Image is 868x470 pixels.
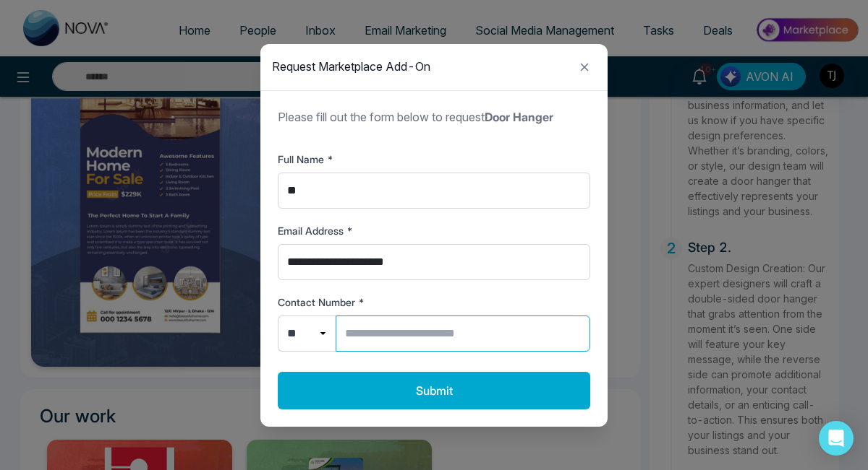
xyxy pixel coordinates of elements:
[278,372,590,409] button: Submit
[573,56,596,79] button: Close modal
[819,421,854,456] div: Open Intercom Messenger
[278,152,590,167] label: Full Name *
[278,108,590,126] p: Please fill out the form below to request
[278,223,590,238] label: Email Address *
[485,110,553,124] strong: Door Hanger
[272,60,430,74] h2: Request Marketplace Add-On
[278,295,590,310] label: Contact Number *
